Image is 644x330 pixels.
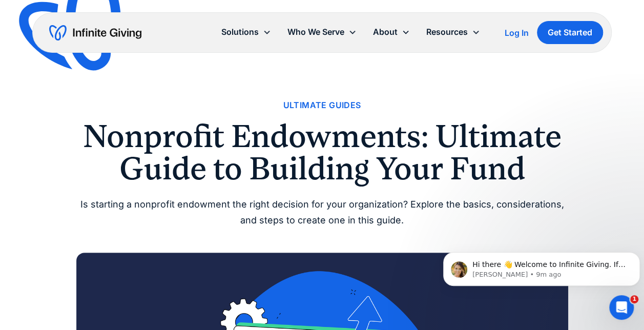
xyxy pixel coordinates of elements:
[365,21,418,43] div: About
[279,21,365,43] div: Who We Serve
[213,21,279,43] div: Solutions
[373,25,398,39] div: About
[76,197,568,228] div: Is starting a nonprofit endowment the right decision for your organization? Explore the basics, c...
[505,27,529,39] a: Log In
[537,21,603,44] a: Get Started
[630,295,638,303] span: 1
[49,25,141,41] a: home
[505,29,529,37] div: Log In
[609,295,634,320] iframe: Intercom live chat
[418,21,488,43] div: Resources
[76,120,568,184] h1: Nonprofit Endowments: Ultimate Guide to Building Your Fund
[439,231,644,302] iframe: Intercom notifications message
[283,98,361,112] a: Ultimate Guides
[221,25,259,39] div: Solutions
[426,25,468,39] div: Resources
[287,25,344,39] div: Who We Serve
